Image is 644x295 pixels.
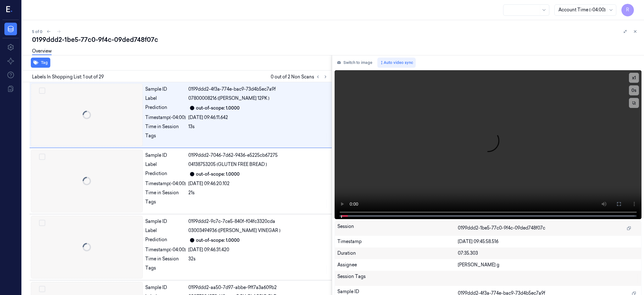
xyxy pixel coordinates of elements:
div: 0199ddd2-9c7c-7ce5-840f-f04fc3320cda [188,218,328,225]
button: 0s [629,85,639,95]
span: Labels In Shopping List: 1 out of 29 [32,74,104,80]
div: [DATE] 09:46:11.642 [188,114,328,121]
button: Select row [39,220,45,226]
div: Time in Session [145,123,186,130]
div: out-of-scope: 1.0000 [196,237,240,244]
div: Prediction [145,236,186,244]
div: Prediction [145,170,186,178]
div: [DATE] 09:46:20.102 [188,180,328,187]
div: Timestamp (-04:00) [145,180,186,187]
button: Auto video sync [377,58,416,68]
span: 0199ddd2-1be5-77c0-9f4c-09ded748f07c [458,225,545,231]
div: 0199ddd2-4f3a-774e-bac9-73d4b5ec7a9f [188,86,328,93]
div: Label [145,161,186,168]
div: [DATE] 09:46:31.420 [188,247,328,253]
div: Label [145,227,186,234]
div: out-of-scope: 1.0000 [196,171,240,178]
div: Time in Session [145,256,186,262]
div: Assignee [337,262,458,268]
div: Sample ID [145,86,186,93]
div: Prediction [145,104,186,112]
div: out-of-scope: 1.0000 [196,105,240,111]
div: Timestamp [337,238,458,245]
div: [PERSON_NAME] g [458,262,639,268]
div: Timestamp (-04:00) [145,247,186,253]
button: Tag [31,58,50,68]
div: 07:35.303 [458,250,639,257]
div: Label [145,95,186,102]
div: [DATE] 09:45:58.516 [458,238,639,245]
button: Switch to image [335,58,375,68]
a: Overview [32,48,52,55]
button: Select row [39,286,45,292]
div: Tags [145,265,186,275]
div: Sample ID [145,284,186,291]
div: Duration [337,250,458,257]
div: Session [337,223,458,233]
div: 13s [188,123,328,130]
div: 21s [188,190,328,196]
div: 0199ddd2-7046-7d62-9436-e5225cb67275 [188,152,328,159]
div: Time in Session [145,190,186,196]
div: Timestamp (-04:00) [145,114,186,121]
button: R [621,4,634,16]
span: 5 of 0 [32,29,42,34]
div: 0199ddd2-aa50-7d97-abbe-9ff7a3a609b2 [188,284,328,291]
div: Session Tags [337,273,458,283]
button: x1 [629,73,639,83]
button: Select row [39,88,45,94]
div: 0199ddd2-1be5-77c0-9f4c-09ded748f07c [32,35,639,44]
div: 32s [188,256,328,262]
span: 04138753205 (GLUTEN FREE BREAD ) [188,161,267,168]
span: 03003494936 ([PERSON_NAME] VINEGAR ) [188,227,280,234]
div: Tags [145,199,186,209]
div: Tags [145,133,186,143]
button: Select row [39,154,45,160]
div: Sample ID [145,218,186,225]
span: 07800008216 ([PERSON_NAME] 12PK ) [188,95,269,102]
div: Sample ID [145,152,186,159]
span: 0 out of 2 Non Scans [271,73,329,81]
